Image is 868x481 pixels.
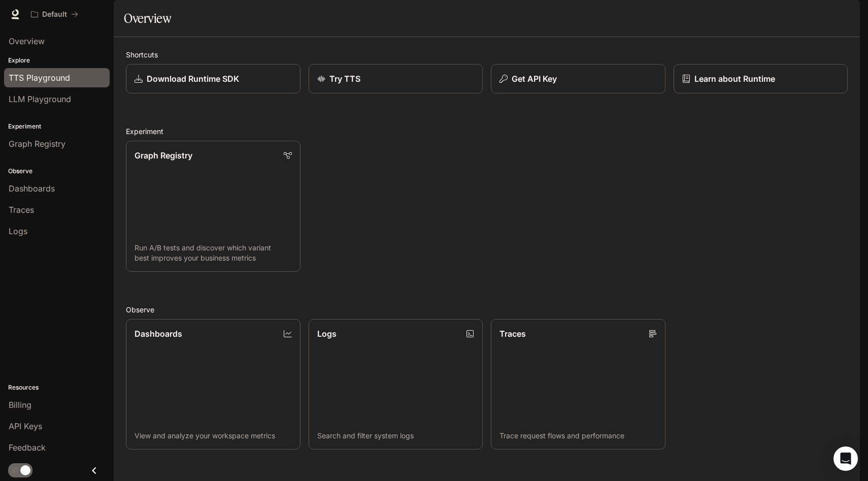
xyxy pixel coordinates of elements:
[694,73,775,85] p: Learn about Runtime
[491,64,665,93] button: Get API Key
[491,319,665,450] a: TracesTrace request flows and performance
[42,10,67,19] p: Default
[147,73,239,85] p: Download Runtime SDK
[499,328,526,340] p: Traces
[512,73,557,85] p: Get API Key
[135,431,292,441] p: View and analyze your workspace metrics
[833,446,858,471] div: Open Intercom Messenger
[309,64,483,93] a: Try TTS
[674,64,848,93] a: Learn about Runtime
[126,64,301,93] a: Download Runtime SDK
[126,141,301,272] a: Graph RegistryRun A/B tests and discover which variant best improves your business metrics
[135,243,292,263] p: Run A/B tests and discover which variant best improves your business metrics
[135,149,192,162] p: Graph Registry
[126,126,848,137] h2: Experiment
[124,8,171,28] h1: Overview
[135,328,182,340] p: Dashboards
[329,73,360,85] p: Try TTS
[126,49,848,60] h2: Shortcuts
[26,4,83,24] button: All workspaces
[317,328,337,340] p: Logs
[499,431,657,441] p: Trace request flows and performance
[317,431,475,441] p: Search and filter system logs
[126,319,301,450] a: DashboardsView and analyze your workspace metrics
[309,319,483,450] a: LogsSearch and filter system logs
[126,304,848,315] h2: Observe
